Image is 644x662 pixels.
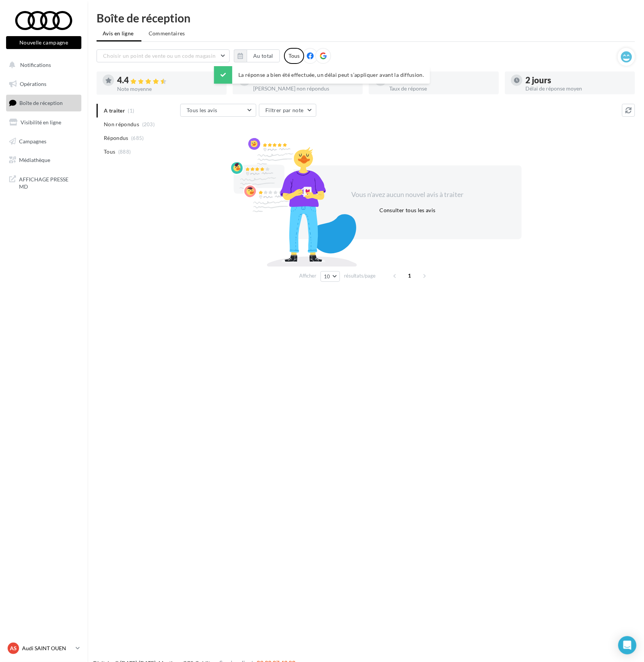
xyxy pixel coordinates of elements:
[259,104,316,117] button: Filtrer par note
[618,636,636,654] div: Open Intercom Messenger
[6,36,81,49] button: Nouvelle campagne
[247,49,280,62] button: Au total
[404,270,416,282] span: 1
[118,149,131,155] span: (888)
[324,273,330,279] span: 10
[20,62,51,68] span: Notifications
[5,152,83,168] a: Médiathèque
[389,86,493,91] div: Taux de réponse
[234,49,280,62] button: Au total
[117,76,220,85] div: 4.4
[19,174,78,191] span: AFFICHAGE PRESSE MD
[5,76,83,92] a: Opérations
[187,107,217,113] span: Tous les avis
[180,104,256,117] button: Tous les avis
[97,12,635,24] div: Boîte de réception
[214,66,430,84] div: La réponse a bien été effectuée, un délai peut s’appliquer avant la diffusion.
[149,30,185,37] span: Commentaires
[131,135,144,141] span: (685)
[376,206,438,215] button: Consulter tous les avis
[5,171,83,194] a: AFFICHAGE PRESSE MD
[104,121,139,128] span: Non répondus
[22,645,73,652] p: Audi SAINT OUEN
[104,148,115,156] span: Tous
[525,76,629,84] div: 2 jours
[342,190,473,200] div: Vous n'avez aucun nouvel avis à traiter
[104,134,128,142] span: Répondus
[20,81,46,87] span: Opérations
[389,76,493,84] div: 77 %
[21,119,61,125] span: Visibilité en ligne
[19,138,46,144] span: Campagnes
[19,157,50,163] span: Médiathèque
[6,641,81,656] a: AS Audi SAINT OUEN
[10,645,17,652] span: AS
[103,52,216,59] span: Choisir un point de vente ou un code magasin
[299,272,316,279] span: Afficher
[5,133,83,149] a: Campagnes
[142,121,155,127] span: (203)
[5,57,80,73] button: Notifications
[284,48,304,64] div: Tous
[19,100,63,106] span: Boîte de réception
[525,86,629,91] div: Délai de réponse moyen
[344,272,376,279] span: résultats/page
[5,95,83,111] a: Boîte de réception
[320,271,340,282] button: 10
[97,49,230,62] button: Choisir un point de vente ou un code magasin
[117,86,220,92] div: Note moyenne
[5,114,83,130] a: Visibilité en ligne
